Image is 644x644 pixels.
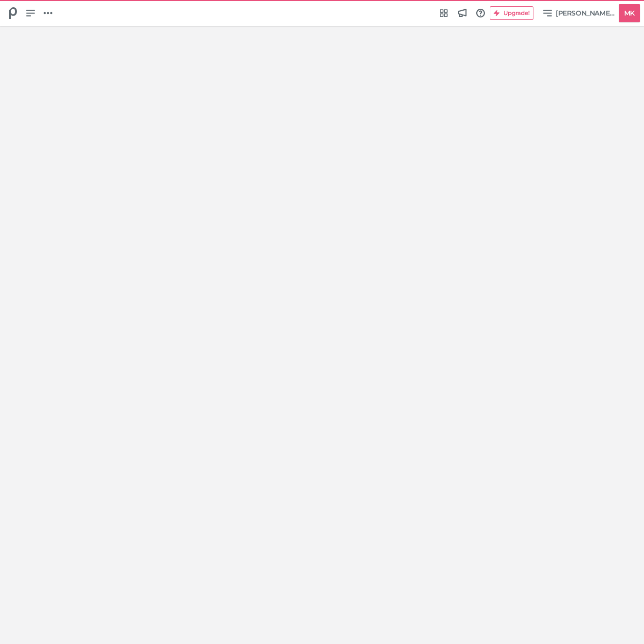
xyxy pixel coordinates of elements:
[490,6,533,20] button: Upgrade!
[4,4,22,22] div: UX Check
[435,5,452,21] a: Integrations Hub
[620,5,639,21] h5: MK
[556,8,615,18] span: [PERSON_NAME] Testing
[490,6,539,20] a: Upgrade!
